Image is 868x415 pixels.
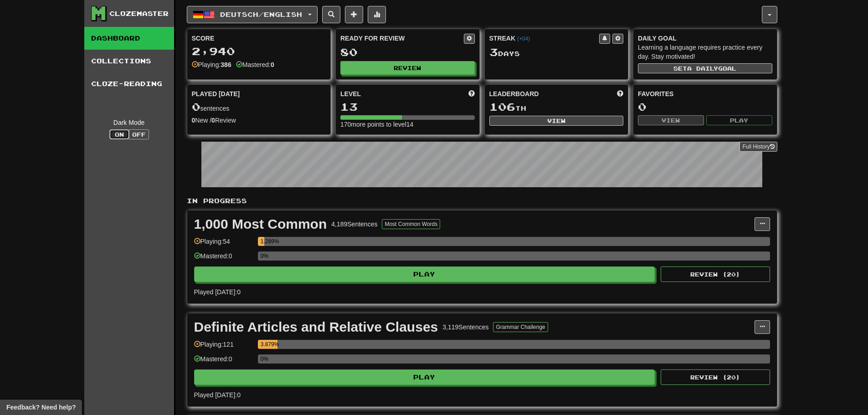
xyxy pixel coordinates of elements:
div: 3,119 Sentences [442,323,488,332]
a: (+04) [517,36,530,42]
button: Play [194,369,655,385]
strong: 0 [211,117,215,124]
div: th [489,101,624,113]
div: 13 [340,101,475,113]
button: View [489,116,624,126]
button: Search sentences [322,6,340,23]
div: Favorites [638,89,772,98]
div: 1,000 Most Common [194,217,327,231]
span: 106 [489,100,515,113]
div: Score [192,34,326,43]
button: Review (20) [661,369,770,385]
div: New / Review [192,116,326,125]
div: Playing: [192,60,231,69]
div: Mastered: 0 [194,251,253,266]
button: Play [706,115,772,125]
div: Day s [489,46,624,58]
button: View [638,115,704,125]
span: Deutsch / English [220,10,302,18]
div: Ready for Review [340,34,464,43]
button: Most Common Words [382,219,440,229]
span: Open feedback widget [6,403,76,412]
span: Played [DATE]: 0 [194,391,241,399]
div: Clozemaster [109,9,169,18]
span: 0 [192,100,200,113]
strong: 0 [192,117,195,124]
div: sentences [192,101,326,113]
div: 0 [638,101,772,113]
button: Seta dailygoal [638,63,772,73]
button: Off [129,129,149,139]
span: Score more points to level up [468,89,475,98]
div: Dark Mode [91,118,167,127]
span: 3 [489,46,498,58]
a: Collections [84,50,174,72]
div: Learning a language requires practice every day. Stay motivated! [638,43,772,61]
div: 170 more points to level 14 [340,120,475,129]
button: Play [194,266,655,282]
div: Daily Goal [638,34,772,43]
button: Review [340,61,475,75]
button: More stats [368,6,386,23]
div: 80 [340,46,475,58]
div: Playing: 54 [194,237,253,252]
span: a daily [687,65,718,72]
strong: 0 [271,61,274,68]
button: Add sentence to collection [345,6,363,23]
button: On [109,129,129,139]
div: 4,189 Sentences [331,220,377,229]
div: Mastered: 0 [194,354,253,369]
a: Cloze-Reading [84,72,174,95]
div: 3.879% [261,340,277,349]
button: Grammar Challenge [493,322,548,332]
span: Played [DATE] [192,89,240,98]
span: Leaderboard [489,89,539,98]
div: Definite Articles and Relative Clauses [194,320,438,334]
div: 1.289% [261,237,264,246]
button: Review (20) [661,266,770,282]
div: Streak [489,34,600,43]
a: Dashboard [84,27,174,50]
button: Deutsch/English [187,6,318,23]
div: 2,940 [192,46,326,57]
span: Played [DATE]: 0 [194,288,241,296]
span: This week in points, UTC [617,89,623,98]
a: Full History [740,142,777,152]
strong: 386 [221,61,231,68]
div: Mastered: [236,60,274,69]
p: In Progress [187,196,777,205]
div: Playing: 121 [194,340,253,355]
span: Level [340,89,361,98]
